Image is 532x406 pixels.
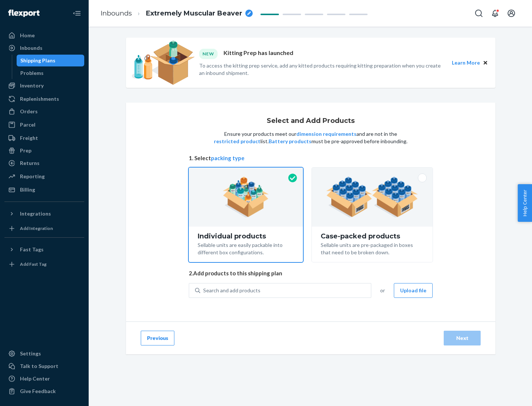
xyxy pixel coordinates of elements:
button: Learn More [452,59,480,67]
button: Next [444,331,481,345]
div: NEW [199,49,218,59]
img: case-pack.59cecea509d18c883b923b81aeac6d0b.png [326,177,418,217]
a: Prep [4,145,84,156]
div: Inbounds [20,44,42,52]
span: 2. Add products to this shipping plan [189,269,433,277]
div: Reporting [20,173,45,180]
a: Add Integration [4,223,84,234]
a: Inbounds [4,42,84,54]
div: Replenishments [20,95,59,103]
div: Sellable units are easily packable into different box configurations. [198,240,294,256]
h1: Select and Add Products [267,117,355,125]
p: Kitting Prep has launched [224,49,293,59]
button: Open Search Box [471,6,486,21]
div: Fast Tags [20,246,44,253]
a: Help Center [4,373,84,385]
div: Settings [20,350,41,357]
button: restricted product [214,138,260,145]
a: Problems [17,67,85,79]
div: Integrations [20,210,51,217]
div: Add Fast Tag [20,261,47,267]
div: Sellable units are pre-packaged in boxes that need to be broken down. [321,240,424,256]
a: Inbounds [100,9,132,17]
a: Settings [4,348,84,359]
div: Individual products [198,233,294,240]
span: or [380,287,385,294]
button: Open account menu [504,6,519,21]
button: Integrations [4,208,84,220]
div: Search and add products [203,287,260,294]
a: Orders [4,106,84,117]
ol: breadcrumbs [95,3,259,24]
span: 1. Select [189,154,433,162]
div: Add Integration [20,225,53,231]
a: Add Fast Tag [4,258,84,270]
a: Freight [4,132,84,144]
div: Freight [20,134,38,142]
div: Shipping Plans [20,57,55,64]
div: Orders [20,108,38,115]
div: Prep [20,147,31,154]
a: Home [4,30,84,41]
a: Parcel [4,119,84,131]
button: dimension requirements [296,130,357,138]
button: Battery products [269,138,311,145]
div: Give Feedback [20,388,56,395]
a: Billing [4,184,84,196]
a: Shipping Plans [17,55,85,66]
a: Returns [4,157,84,169]
div: Help Center [20,375,50,382]
div: Case-packed products [321,233,424,240]
a: Replenishments [4,93,84,105]
div: Inventory [20,82,44,89]
a: Talk to Support [4,360,84,372]
button: Fast Tags [4,244,84,255]
img: Flexport logo [8,10,40,17]
div: Problems [20,69,44,77]
button: Close Navigation [69,6,84,21]
div: Parcel [20,121,35,128]
div: Returns [20,159,40,167]
button: Close [481,59,490,67]
button: Help Center [518,184,532,222]
div: Billing [20,186,35,193]
p: Ensure your products meet our and are not in the list. must be pre-approved before inbounding. [213,130,408,145]
a: Reporting [4,171,84,182]
div: Next [450,334,474,342]
a: Inventory [4,80,84,92]
img: individual-pack.facf35554cb0f1810c75b2bd6df2d64e.png [223,177,269,217]
div: Home [20,32,35,39]
button: Previous [141,331,174,345]
button: Upload file [394,283,433,298]
div: Talk to Support [20,362,58,370]
span: Extremely Muscular Beaver [146,9,242,18]
button: Open notifications [488,6,502,21]
button: packing type [211,154,245,162]
p: To access the kitting prep service, add any kitted products requiring kitting preparation when yo... [199,62,445,77]
button: Give Feedback [4,385,84,397]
